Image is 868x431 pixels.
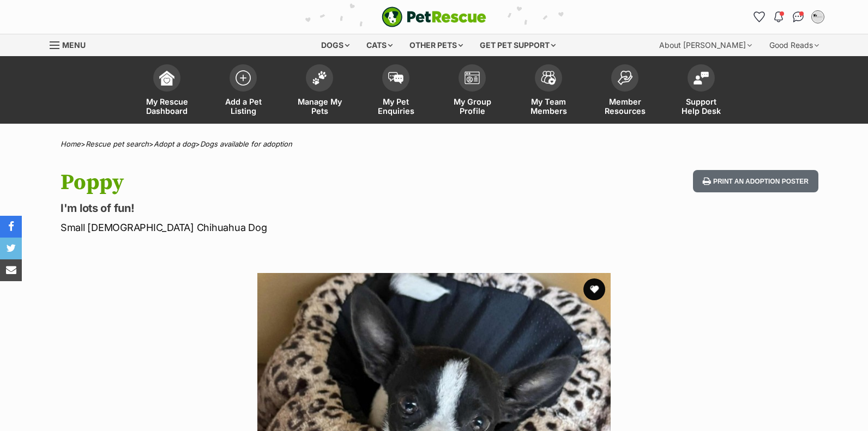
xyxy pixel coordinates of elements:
[86,139,149,148] a: Rescue pet search
[693,170,818,192] button: Print an adoption poster
[382,7,486,27] a: PetRescue
[677,97,726,116] span: Support Help Desk
[448,97,497,116] span: My Group Profile
[359,34,400,56] div: Cats
[524,97,573,116] span: My Team Members
[62,40,86,50] span: Menu
[812,11,823,22] img: Perth Chihuahua Rescue Inc profile pic
[434,59,510,124] a: My Group Profile
[793,11,804,22] img: chat-41dd97257d64d25036548639549fe6c8038ab92f7586957e7f3b1b290dea8141.svg
[789,8,807,26] a: Conversations
[358,59,434,124] a: My Pet Enquiries
[61,139,81,148] a: Home
[142,97,191,116] span: My Rescue Dashboard
[774,11,783,22] img: notifications-46538b983faf8c2785f20acdc204bb7945ddae34d4c08c2a6579f10ce5e182be.svg
[617,70,632,85] img: member-resources-icon-8e73f808a243e03378d46382f2149f9095a855e16c252ad45f914b54edf8863c.svg
[314,34,357,56] div: Dogs
[200,139,292,148] a: Dogs available for adoption
[219,97,268,116] span: Add a Pet Listing
[510,59,587,124] a: My Team Members
[583,278,605,300] button: favourite
[770,8,787,26] button: Notifications
[809,8,827,26] button: My account
[663,59,739,124] a: Support Help Desk
[281,59,358,124] a: Manage My Pets
[236,70,251,86] img: add-pet-listing-icon-0afa8454b4691262ce3f59096e99ab1cd57d4a30225e0717b998d2c9b9846f56.svg
[61,220,522,235] p: Small [DEMOGRAPHIC_DATA] Chihuahua Dog
[382,7,486,27] img: logo-e224e6f780fb5917bec1dbf3a21bbac754714ae5b6737aabdf751b685950b380.svg
[205,59,281,124] a: Add a Pet Listing
[402,34,471,56] div: Other pets
[159,70,174,86] img: dashboard-icon-eb2f2d2d3e046f16d808141f083e7271f6b2e854fb5c12c21221c1fb7104beca.svg
[600,97,649,116] span: Member Resources
[61,170,522,195] h1: Poppy
[694,71,709,84] img: help-desk-icon-fdf02630f3aa405de69fd3d07c3f3aa587a6932b1a1747fa1d2bba05be0121f9.svg
[472,34,563,56] div: Get pet support
[465,71,480,84] img: group-profile-icon-3fa3cf56718a62981997c0bc7e787c4b2cf8bcc04b72c1350f741eb67cf2f40e.svg
[750,8,768,26] a: Favourites
[33,140,835,148] div: > > >
[388,72,403,84] img: pet-enquiries-icon-7e3ad2cf08bfb03b45e93fb7055b45f3efa6380592205ae92323e6603595dc1f.svg
[587,59,663,124] a: Member Resources
[61,201,522,216] p: I'm lots of fun!
[154,139,195,148] a: Adopt a dog
[50,34,93,54] a: Menu
[312,71,327,85] img: manage-my-pets-icon-02211641906a0b7f246fdf0571729dbe1e7629f14944591b6c1af311fb30b64b.svg
[129,59,205,124] a: My Rescue Dashboard
[762,34,827,56] div: Good Reads
[295,97,344,116] span: Manage My Pets
[371,97,420,116] span: My Pet Enquiries
[652,34,759,56] div: About [PERSON_NAME]
[541,71,556,85] img: team-members-icon-5396bd8760b3fe7c0b43da4ab00e1e3bb1a5d9ba89233759b79545d2d3fc5d0d.svg
[750,8,827,26] ul: Account quick links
